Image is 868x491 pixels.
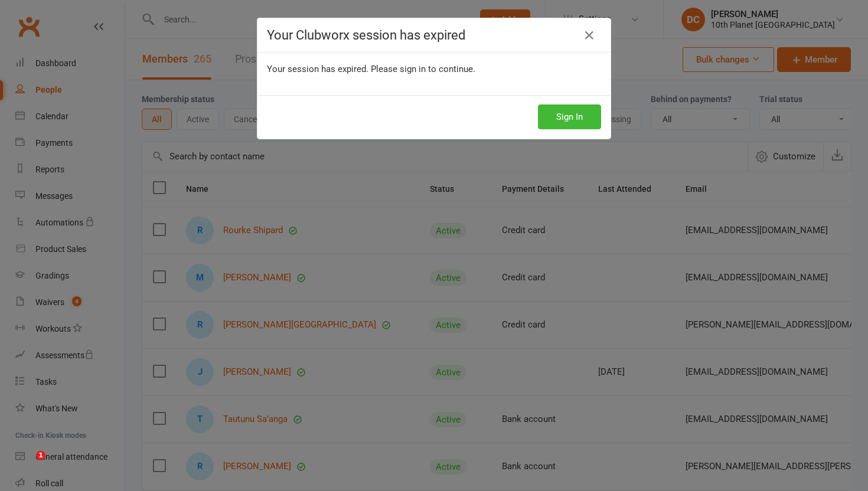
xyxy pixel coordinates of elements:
[12,451,40,479] iframe: Intercom live chat
[538,104,601,129] button: Sign In
[36,451,45,460] span: 1
[267,28,601,42] h4: Your Clubworx session has expired
[580,26,599,45] a: Close
[267,64,475,74] span: Your session has expired. Please sign in to continue.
